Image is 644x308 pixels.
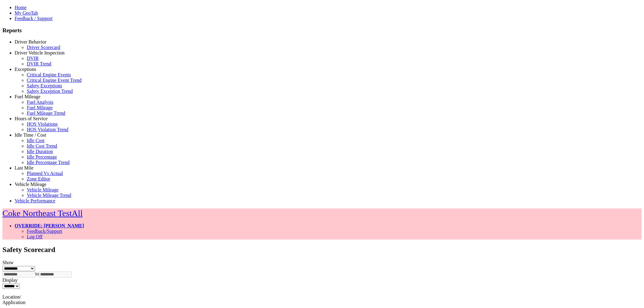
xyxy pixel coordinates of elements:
[27,171,63,176] a: Planned Vs Actual
[27,110,65,116] a: Fuel Mileage Trend
[2,278,18,283] label: Display
[15,116,47,121] a: Hours of Service
[35,271,39,276] span: to
[27,160,69,165] a: Idle Percentage Trend
[15,16,52,21] a: Feedback / Support
[27,138,44,143] a: Idle Cost
[27,193,71,198] a: Vehicle Mileage Trend
[27,143,57,149] a: Idle Cost Trend
[27,127,68,132] a: HOS Violation Trend
[27,229,62,234] a: Feedback/Support
[15,10,38,16] a: My GeoTab
[27,45,60,50] a: Driver Scorecard
[27,154,57,159] a: Idle Percentage
[27,187,58,192] a: Vehicle Mileage
[15,67,36,72] a: Exceptions
[27,176,50,181] a: Zone Editor
[27,121,58,127] a: HOS Violations
[2,208,82,218] a: Coke Northeast TestAll
[15,165,33,170] a: Last Mile
[27,83,62,88] a: Safety Exceptions
[15,132,46,138] a: Idle Time / Cost
[27,61,51,66] a: DVIR Trend
[27,56,39,61] a: DVIR
[27,89,73,94] a: Safety Exception Trend
[27,149,53,154] a: Idle Duration
[2,260,13,265] label: Show
[27,100,54,105] a: Fuel Analysis
[27,78,82,83] a: Critical Engine Event Trend
[27,234,43,239] a: Log Off
[15,5,26,10] a: Home
[15,39,46,44] a: Driver Behavior
[2,294,26,305] label: Location/ Application
[27,105,53,110] a: Fuel Mileage
[15,182,46,187] a: Vehicle Mileage
[15,198,55,203] a: Vehicle Performance
[2,27,642,34] h3: Reports
[15,50,65,55] a: Driver Vehicle Inspection
[15,223,84,228] a: OVERRIDE: [PERSON_NAME]
[2,246,642,254] h2: Safety Scorecard
[27,72,71,77] a: Critical Engine Events
[15,94,40,99] a: Fuel Mileage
